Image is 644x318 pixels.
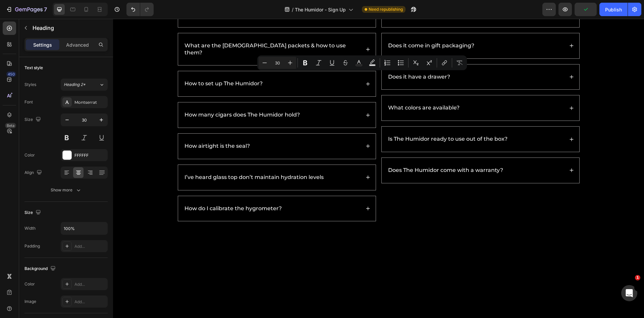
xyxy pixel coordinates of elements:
span: 1 [635,275,640,280]
div: Color [24,281,35,287]
div: Montserrat [74,99,106,105]
button: Publish [599,3,628,16]
div: Background [24,264,57,273]
span: The Humidor - Sign Up [295,6,346,13]
div: Padding [24,243,40,249]
div: Width [24,225,36,231]
div: Publish [605,6,622,13]
span: / [292,6,293,13]
p: Does it come in gift packaging? [275,24,361,31]
p: Settings [33,41,52,48]
div: Add... [74,281,106,287]
span: Need republishing [369,6,403,12]
p: Heading [33,24,105,32]
div: Undo/Redo [126,3,154,16]
div: Styles [24,82,36,88]
div: Add... [74,243,106,249]
p: Is The Humidor ready to use out of the box? [275,117,394,124]
div: Add... [74,299,106,305]
p: Does The Humidor come with a warranty? [275,148,390,155]
p: 7 [44,5,47,13]
div: Size [24,115,42,124]
input: Auto [61,222,107,234]
div: Editor contextual toolbar [257,55,467,70]
div: Beta [5,123,16,128]
p: Does it have a drawer? [275,55,337,62]
div: Size [24,208,42,217]
div: Image [24,299,36,305]
iframe: Design area [113,19,644,318]
div: 450 [6,72,16,77]
div: Show more [51,187,82,193]
button: 7 [3,3,50,16]
button: Show more [24,184,108,196]
p: Advanced [66,41,89,48]
div: Text style [24,65,43,71]
div: Align [24,168,43,177]
iframe: Intercom live chat [621,285,637,301]
div: Font [24,99,33,105]
span: Heading 2* [64,82,86,88]
div: Color [24,152,35,158]
p: What colors are available? [275,86,346,93]
button: Heading 2* [61,79,108,91]
div: FFFFFF [74,152,106,158]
